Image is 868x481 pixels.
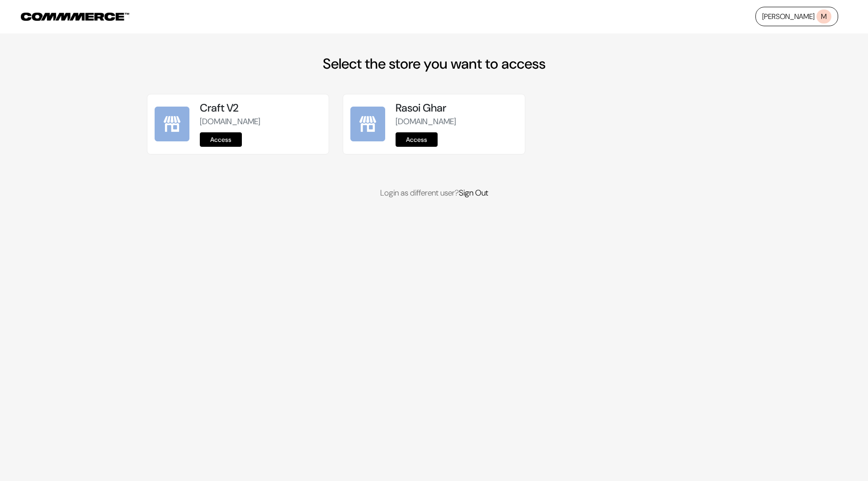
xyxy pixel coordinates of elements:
[459,187,488,198] a: Sign Out
[755,7,838,26] a: [PERSON_NAME]M
[350,107,385,141] img: Rasoi Ghar
[396,132,438,147] a: Access
[816,9,831,23] span: M
[147,187,721,199] p: Login as different user?
[155,107,189,141] img: Craft V2
[200,132,242,147] a: Access
[396,116,517,128] p: [DOMAIN_NAME]
[396,102,517,115] h5: Rasoi Ghar
[200,102,321,115] h5: Craft V2
[147,55,721,72] h2: Select the store you want to access
[200,116,321,128] p: [DOMAIN_NAME]
[21,13,129,21] img: COMMMERCE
